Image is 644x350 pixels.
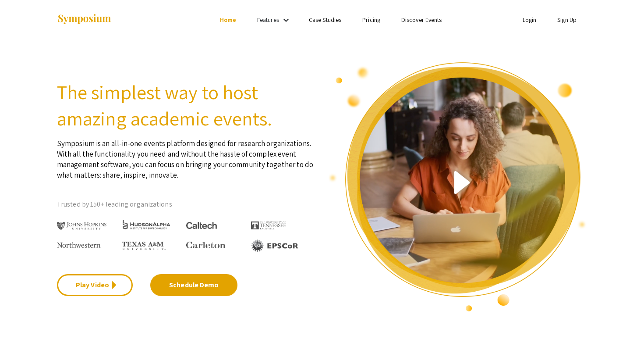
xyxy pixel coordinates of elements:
a: Case Studies [309,16,341,24]
img: HudsonAlpha [122,219,171,229]
img: video overview of Symposium [329,61,587,312]
img: Symposium by ForagerOne [57,14,112,25]
a: Features [257,16,279,24]
a: Discover Events [401,16,442,24]
img: Caltech [186,222,217,229]
a: Login [523,16,537,24]
a: Schedule Demo [150,274,237,296]
p: Symposium is an all-in-one events platform designed for research organizations. With all the func... [57,132,315,180]
p: Trusted by 150+ leading organizations [57,198,315,211]
mat-icon: Expand Features list [281,15,291,25]
a: Play Video [57,274,133,296]
img: Texas A&M University [122,242,166,250]
img: EPSCOR [251,239,299,252]
img: The University of Tennessee [251,221,286,229]
a: Pricing [362,16,380,24]
a: Home [220,16,236,24]
a: Sign Up [557,16,577,24]
img: Johns Hopkins University [57,222,106,230]
img: Northwestern [57,242,101,247]
iframe: Chat [607,311,637,343]
h2: The simplest way to host amazing academic events. [57,79,315,132]
img: Carleton [186,242,226,249]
